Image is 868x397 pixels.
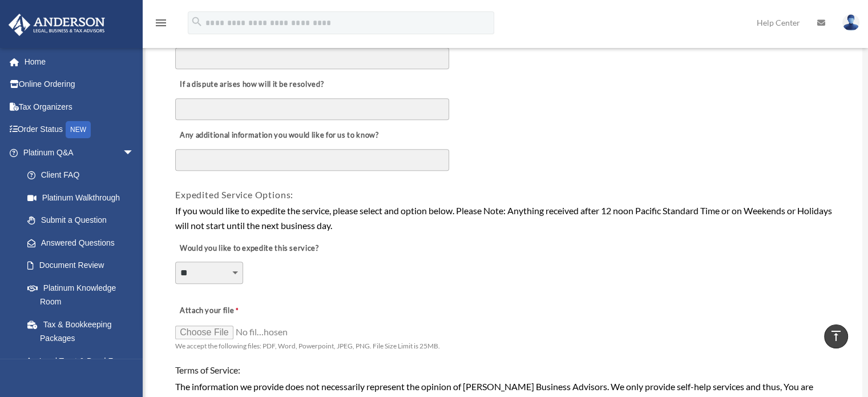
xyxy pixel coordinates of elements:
[16,254,146,277] a: Document Review
[5,14,108,36] img: Anderson Advisors Platinum Portal
[842,14,859,31] img: User Pic
[175,203,833,232] div: If you would like to expedite the service, please select and option below. Please Note: Anything ...
[8,141,151,164] a: Platinum Q&Aarrow_drop_down
[8,118,151,142] a: Order StatusNEW
[175,342,440,350] span: We accept the following files: PDF, Word, Powerpoint, JPEG, PNG. File Size Limit is 25MB.
[16,186,151,209] a: Platinum Walkthrough
[8,73,151,96] a: Online Ordering
[175,364,833,376] h4: Terms of Service:
[16,350,151,372] a: Land Trust & Deed Forum
[175,189,293,200] span: Expedited Service Options:
[154,16,168,30] i: menu
[16,231,151,254] a: Answered Questions
[8,50,151,73] a: Home
[16,164,151,187] a: Client FAQ
[8,95,151,118] a: Tax Organizers
[175,128,381,144] label: Any additional information you would like for us to know?
[66,121,91,138] div: NEW
[123,141,146,165] span: arrow_drop_down
[16,313,151,350] a: Tax & Bookkeeping Packages
[175,77,326,93] label: If a dispute arises how will it be resolved?
[175,240,321,256] label: Would you like to expedite this service?
[829,329,843,343] i: vertical_align_top
[16,209,151,232] a: Submit a Question
[16,276,151,313] a: Platinum Knowledge Room
[175,303,289,319] label: Attach your file
[824,324,848,348] a: vertical_align_top
[191,15,203,28] i: search
[154,20,168,30] a: menu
